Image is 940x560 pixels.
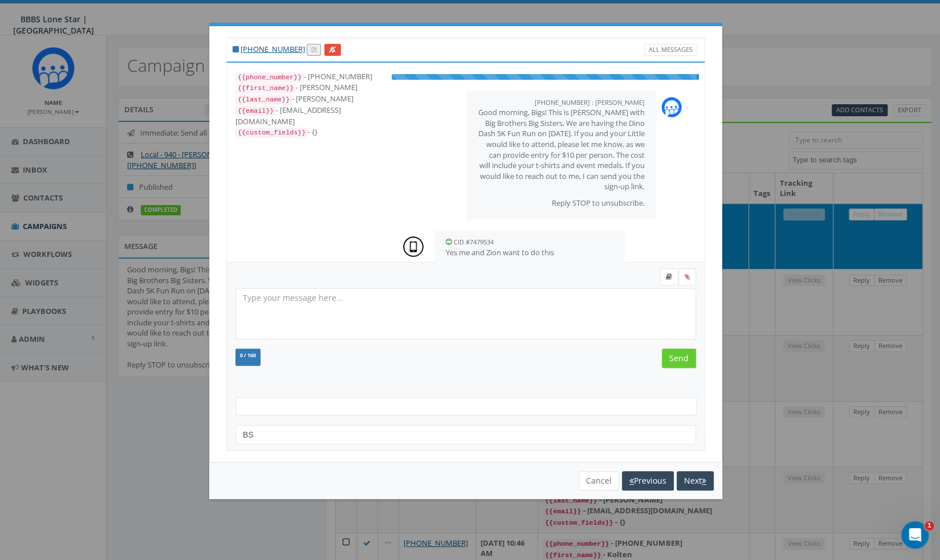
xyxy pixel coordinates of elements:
div: - [PERSON_NAME] [235,82,377,93]
div: - [PERSON_NAME] [235,93,377,105]
button: Previous [622,471,674,490]
button: Cancel [579,471,619,490]
input: Type your notes here... [235,425,696,444]
p: Reply STOP to unsubscribe. [477,198,645,209]
small: [PHONE_NUMBER] : [PERSON_NAME] [535,98,645,107]
p: Good morning, Bigs! This is [PERSON_NAME] with Big Brothers Big Sisters. We are having the Dino D... [477,107,645,192]
span: Call this contact by routing a call through the phone number listed in your profile. [311,45,316,54]
input: Send [662,349,696,368]
a: All Messages [644,44,697,56]
p: Yes me and Zion want to do this [446,247,613,258]
code: {{custom_fields}} [235,128,308,138]
span: Attach your media [678,268,696,285]
i: This phone number is subscribed and will receive texts. [233,46,239,53]
div: - {} [235,126,377,138]
img: person-7663c4fa307d6c3c676fe4775fa3fa0625478a53031cd108274f5a685e757777.png [403,236,424,257]
span: 1 [925,521,934,530]
code: {{first_name}} [235,83,296,93]
span: 0 / 160 [240,352,256,359]
iframe: Intercom live chat [901,521,929,549]
div: - [EMAIL_ADDRESS][DOMAIN_NAME] [235,105,377,126]
textarea: Search [239,400,244,411]
code: {{phone_number}} [235,72,304,83]
code: {{email}} [235,106,276,116]
code: {{last_name}} [235,95,292,105]
div: - [PHONE_NUMBER] [235,71,377,83]
button: Next [677,471,714,490]
small: CID #7479534 [454,238,494,246]
a: [PHONE_NUMBER] [241,44,305,54]
img: Rally_Corp_Icon_1.png [661,97,682,117]
label: Insert Template Text [660,268,678,285]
